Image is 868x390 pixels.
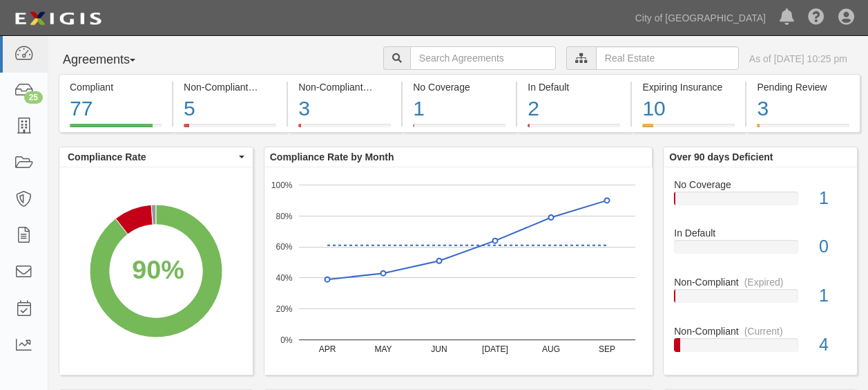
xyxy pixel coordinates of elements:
[596,46,739,70] input: Real Estate
[68,150,235,164] span: Compliance Rate
[184,80,276,94] div: Non-Compliant (Current)
[403,124,516,135] a: No Coverage1
[809,186,857,211] div: 1
[70,94,162,124] div: 77
[413,94,505,124] div: 1
[59,46,162,74] button: Agreements
[59,167,253,375] svg: A chart.
[628,4,773,32] a: City of [GEOGRAPHIC_DATA]
[517,124,630,135] a: In Default2
[632,124,745,135] a: Expiring Insurance10
[264,167,653,375] svg: A chart.
[410,46,556,70] input: Search Agreements
[542,344,560,354] text: AUG
[298,94,391,124] div: 3
[642,80,735,94] div: Expiring Insurance
[298,80,391,94] div: Non-Compliant (Expired)
[253,80,292,94] div: (Current)
[599,344,615,354] text: SEP
[184,94,276,124] div: 5
[528,80,620,94] div: In Default
[24,91,43,104] div: 25
[749,52,847,66] div: As of [DATE] 10:25 pm
[757,94,849,124] div: 3
[318,344,336,354] text: APR
[276,211,292,221] text: 80%
[674,226,847,275] a: In Default0
[674,178,847,227] a: No Coverage1
[276,273,292,283] text: 40%
[288,124,401,135] a: Non-Compliant(Expired)3
[642,94,735,124] div: 10
[173,124,287,135] a: Non-Compliant(Current)5
[276,304,292,314] text: 20%
[664,226,857,240] div: In Default
[59,124,172,135] a: Compliant77
[809,284,857,308] div: 1
[482,344,508,354] text: [DATE]
[757,80,849,94] div: Pending Review
[669,151,773,162] b: Over 90 days Deficient
[431,344,447,354] text: JUN
[132,252,184,289] div: 90%
[70,80,162,94] div: Compliant
[744,324,783,338] div: (Current)
[809,333,857,357] div: 4
[369,80,408,94] div: (Expired)
[280,335,293,344] text: 0%
[413,80,505,94] div: No Coverage
[528,94,620,124] div: 2
[664,275,857,289] div: Non-Compliant
[809,234,857,259] div: 0
[808,10,824,26] i: Help Center - Complianz
[744,275,784,289] div: (Expired)
[674,324,847,363] a: Non-Compliant(Current)4
[59,147,253,167] button: Compliance Rate
[270,151,394,162] b: Compliance Rate by Month
[674,275,847,324] a: Non-Compliant(Expired)1
[664,178,857,192] div: No Coverage
[664,324,857,338] div: Non-Compliant
[746,124,860,135] a: Pending Review3
[271,180,293,189] text: 100%
[10,6,106,31] img: logo-5460c22ac91f19d4615b14bd174203de0afe785f0fc80cf4dbbc73dc1793850b.png
[374,344,392,354] text: MAY
[276,242,292,252] text: 60%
